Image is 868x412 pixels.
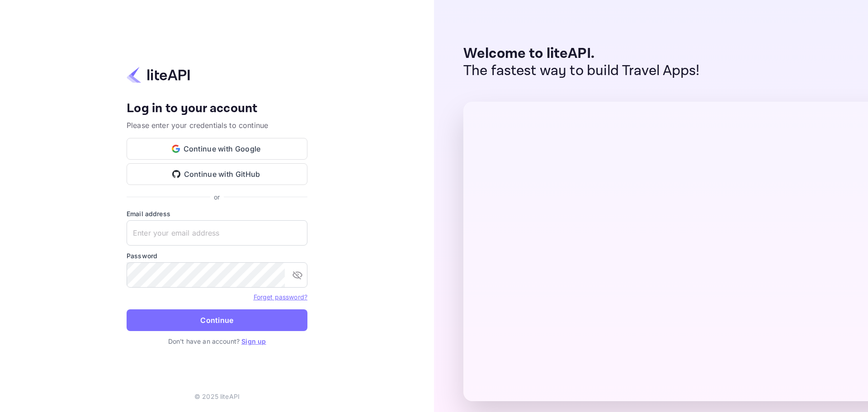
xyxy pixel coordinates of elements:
p: or [214,192,220,202]
p: Welcome to liteAPI. [463,45,700,62]
label: Password [127,251,307,260]
a: Sign up [241,337,266,345]
button: Continue with Google [127,138,307,160]
button: Continue [127,309,307,331]
p: The fastest way to build Travel Apps! [463,62,700,80]
label: Email address [127,209,307,218]
img: liteapi [127,66,190,84]
p: © 2025 liteAPI [194,392,240,401]
a: Forget password? [254,292,307,301]
button: toggle password visibility [288,266,307,284]
a: Forget password? [254,293,307,301]
p: Please enter your credentials to continue [127,120,307,131]
input: Enter your email address [127,220,307,246]
button: Continue with GitHub [127,163,307,185]
p: Don't have an account? [127,336,307,346]
h4: Log in to your account [127,101,307,117]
